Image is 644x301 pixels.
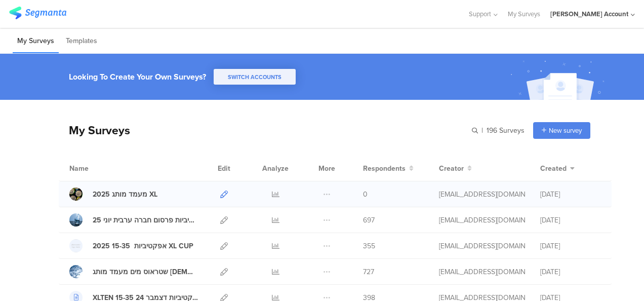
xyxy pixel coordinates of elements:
[93,267,198,277] div: שטראוס מים מעמד מותג ערבים ינואר 2025
[439,267,525,277] div: odelya@ifocus-r.com
[363,215,375,225] span: 697
[439,163,472,174] button: Creator
[61,29,102,53] li: Templates
[69,239,193,252] a: 2025 אפקטיביות 15-35 XL CUP
[363,163,406,174] span: Respondents
[507,57,611,103] img: create_account_image.svg
[540,163,567,174] span: Created
[69,163,130,174] div: Name
[93,215,198,225] div: שטראוס מים אפקטיביות פרסום חברה ערבית יוני 25
[550,9,628,19] div: [PERSON_NAME] Account
[93,189,157,200] div: 2025 מעמד מותג XL
[487,125,525,136] span: 196 Surveys
[69,213,198,227] a: שטראוס מים אפקטיביות פרסום חברה ערבית יוני 25
[316,156,338,181] div: More
[228,73,281,81] span: SWITCH ACCOUNTS
[540,189,601,200] div: [DATE]
[363,189,368,200] span: 0
[69,71,206,83] div: Looking To Create Your Own Surveys?
[540,241,601,251] div: [DATE]
[549,126,582,135] span: New survey
[540,267,601,277] div: [DATE]
[363,267,374,277] span: 727
[59,122,130,139] div: My Surveys
[439,215,525,225] div: odelya@ifocus-r.com
[363,163,414,174] button: Respondents
[93,241,193,251] div: 2025 אפקטיביות 15-35 XL CUP
[480,125,485,136] span: |
[540,163,575,174] button: Created
[13,29,59,53] li: My Surveys
[439,163,464,174] span: Creator
[439,189,525,200] div: odelya@ifocus-r.com
[363,241,375,251] span: 355
[213,156,235,181] div: Edit
[9,7,66,19] img: segmanta logo
[69,187,157,201] a: 2025 מעמד מותג XL
[69,265,198,278] a: שטראוס מים מעמד מותג [DEMOGRAPHIC_DATA] ינואר 2025
[214,69,296,85] button: SWITCH ACCOUNTS
[260,156,291,181] div: Analyze
[439,241,525,251] div: odelya@ifocus-r.com
[469,9,491,19] span: Support
[540,215,601,225] div: [DATE]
